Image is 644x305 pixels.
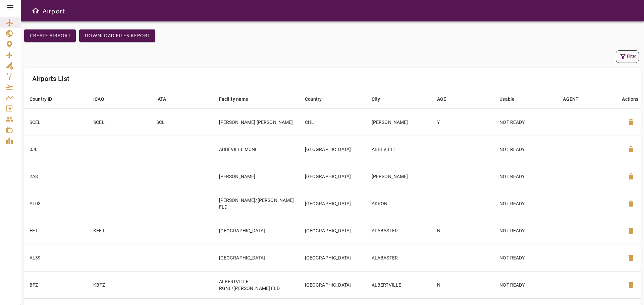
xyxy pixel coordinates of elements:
[88,108,151,136] td: SCEL
[623,141,639,157] button: Delete Airport
[372,95,389,103] span: City
[93,95,113,103] span: ICAO
[616,50,639,63] button: Filter
[300,108,366,136] td: CHL
[627,200,635,208] span: delete
[24,190,88,217] td: AL03
[623,250,639,266] button: Delete Airport
[88,271,151,298] td: KBFZ
[300,217,366,244] td: [GEOGRAPHIC_DATA]
[156,95,175,103] span: IATA
[24,163,88,190] td: 2A8
[372,95,380,103] div: City
[214,108,300,136] td: [PERSON_NAME] [PERSON_NAME]
[219,95,257,103] span: Facility name
[499,282,552,288] p: NOT READY
[627,172,635,180] span: delete
[151,108,214,136] td: SCL
[623,168,639,184] button: Delete Airport
[156,95,166,103] div: IATA
[366,190,432,217] td: AKRON
[24,108,88,136] td: SCEL
[563,95,579,103] div: AGENT
[437,95,446,103] div: AOE
[432,108,494,136] td: Y
[366,108,432,136] td: [PERSON_NAME]
[93,95,104,103] div: ICAO
[627,118,635,126] span: delete
[366,244,432,271] td: ALABASTER
[499,95,515,103] div: Usable
[366,163,432,190] td: [PERSON_NAME]
[499,254,552,261] p: NOT READY
[214,271,300,298] td: ALBERTVILLE RGNL/[PERSON_NAME] FLD
[563,95,587,103] span: AGENT
[305,95,322,103] div: Country
[499,146,552,153] p: NOT READY
[499,173,552,180] p: NOT READY
[29,4,42,17] button: Open drawer
[366,271,432,298] td: ALBERTVILLE
[30,95,52,103] div: Country ID
[499,95,523,103] span: Usable
[79,29,155,42] button: Download Files Report
[366,217,432,244] td: ALABASTER
[88,217,151,244] td: KEET
[623,114,639,130] button: Delete Airport
[432,271,494,298] td: N
[214,163,300,190] td: [PERSON_NAME]
[300,190,366,217] td: [GEOGRAPHIC_DATA]
[300,163,366,190] td: [GEOGRAPHIC_DATA]
[300,271,366,298] td: [GEOGRAPHIC_DATA]
[300,136,366,163] td: [GEOGRAPHIC_DATA]
[24,136,88,163] td: 0J0
[214,190,300,217] td: [PERSON_NAME]/[PERSON_NAME] FLD
[627,281,635,289] span: delete
[499,227,552,234] p: NOT READY
[499,119,552,126] p: NOT READY
[627,254,635,262] span: delete
[214,244,300,271] td: [GEOGRAPHIC_DATA]
[623,223,639,239] button: Delete Airport
[42,5,65,16] h6: Airport
[627,227,635,235] span: delete
[32,73,69,84] h6: Airports List
[432,217,494,244] td: N
[219,95,249,103] div: Facility name
[214,217,300,244] td: [GEOGRAPHIC_DATA]
[305,95,331,103] span: Country
[623,196,639,212] button: Delete Airport
[214,136,300,163] td: ABBEVILLE MUNI
[24,271,88,298] td: BFZ
[24,217,88,244] td: EET
[24,29,76,42] button: Create airport
[30,95,61,103] span: Country ID
[627,145,635,153] span: delete
[24,244,88,271] td: AL39
[623,277,639,293] button: Delete Airport
[366,136,432,163] td: ABBEVILLE
[437,95,455,103] span: AOE
[499,200,552,207] p: NOT READY
[300,244,366,271] td: [GEOGRAPHIC_DATA]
